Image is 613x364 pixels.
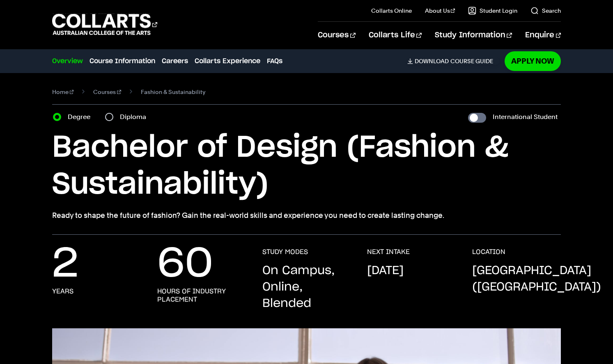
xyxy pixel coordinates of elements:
a: Home [52,86,74,98]
h3: hours of industry placement [157,287,246,304]
p: [DATE] [367,263,404,279]
a: Collarts Online [371,7,412,15]
a: Apply Now [505,51,561,71]
h1: Bachelor of Design (Fashion & Sustainability) [52,129,561,203]
a: Study Information [435,22,512,49]
a: Overview [52,56,83,66]
span: Fashion & Sustainability [141,86,205,98]
label: Degree [68,111,95,123]
p: 60 [157,248,213,281]
span: Download [415,57,449,65]
a: About Us [425,7,455,15]
p: 2 [52,248,78,281]
p: [GEOGRAPHIC_DATA] ([GEOGRAPHIC_DATA]) [472,263,601,295]
p: On Campus, Online, Blended [262,263,351,312]
a: Courses [318,22,355,49]
a: DownloadCourse Guide [407,57,500,65]
div: Go to homepage [52,13,157,36]
h3: NEXT INTAKE [367,248,410,256]
a: Search [530,7,561,15]
h3: years [52,287,73,295]
a: Careers [162,56,188,66]
label: Diploma [120,111,151,123]
a: FAQs [267,56,282,66]
a: Course Information [90,56,155,66]
a: Student Login [468,7,517,15]
a: Collarts Experience [195,56,260,66]
a: Courses [93,86,121,98]
h3: LOCATION [472,248,505,256]
a: Collarts Life [369,22,422,49]
label: International Student [493,111,558,123]
p: Ready to shape the future of fashion? Gain the real-world skills and experience you need to creat... [52,210,561,221]
h3: STUDY MODES [262,248,308,256]
a: Enquire [525,22,561,49]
